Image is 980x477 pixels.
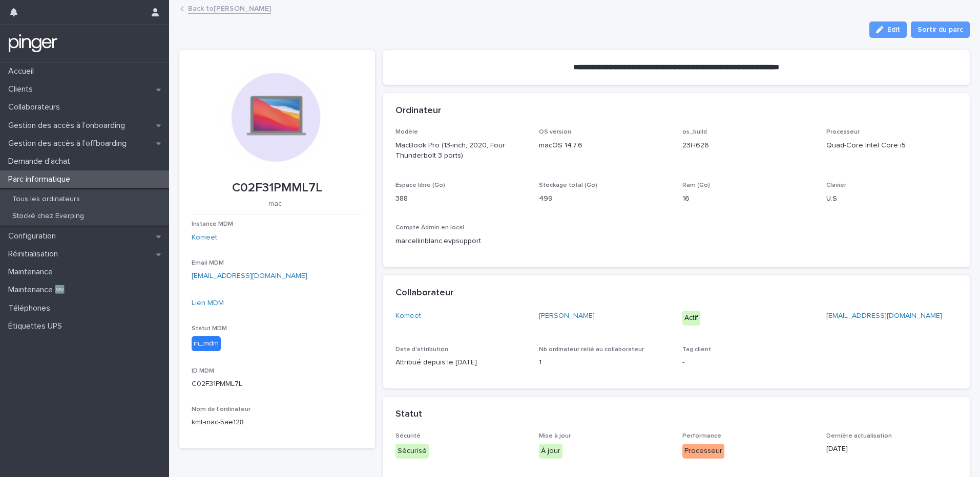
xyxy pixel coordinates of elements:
[192,221,233,227] span: Instance MDM
[192,406,251,413] span: Nom de l'ordinateur
[539,346,644,353] span: Nb ordinateur relié au collaborateur
[4,157,78,166] p: Demande d'achat
[192,200,359,208] p: mac
[395,311,421,321] a: Komeet
[395,346,448,353] span: Date d'attribution
[4,84,41,94] p: Clients
[395,129,418,135] span: Modèle
[4,175,78,184] p: Parc informatique
[4,212,92,221] p: Stocké chez Everping
[826,193,957,204] p: U.S.
[4,139,135,148] p: Gestion des accès à l’offboarding
[682,346,711,353] span: Tag client
[395,357,527,368] p: Attribué depuis le [DATE]
[192,379,363,389] p: C02F31PMML7L
[887,26,900,33] span: Edit
[4,285,73,295] p: Maintenance 🆕
[539,140,670,151] p: macOS 14.7.6
[826,444,957,454] p: [DATE]
[682,129,707,135] span: os_build
[682,311,700,326] div: Actif
[539,433,571,439] span: Mise à jour
[395,140,527,162] p: MacBook Pro (13-inch, 2020, Four Thunderbolt 3 ports)
[539,129,571,135] span: OS version
[826,140,957,151] p: Quad-Core Intel Core i5
[395,444,429,459] div: Sécurisé
[395,105,441,117] h2: Ordinateur
[395,193,527,204] p: 388
[539,182,597,188] span: Stockage total (Go)
[539,357,670,368] p: 1
[4,321,70,331] p: Étiquettes UPS
[539,193,670,204] p: 499
[682,193,814,204] p: 16
[395,288,453,299] h2: Collaborateur
[682,182,710,188] span: Ram (Go)
[395,236,527,247] p: marcellinblanc,evpsupport
[826,129,860,135] span: Processeur
[192,336,221,351] div: in_mdm
[682,433,721,439] span: Performance
[682,444,724,459] div: Processeur
[4,121,133,131] p: Gestion des accès à l’onboarding
[826,433,892,439] span: Dernière actualisation
[826,182,846,188] span: Clavier
[4,267,61,277] p: Maintenance
[192,232,217,243] a: Komeet
[192,181,363,196] p: C02F31PMML7L
[826,312,942,319] a: [EMAIL_ADDRESS][DOMAIN_NAME]
[395,409,422,420] h2: Statut
[918,25,963,35] span: Sortir du parc
[192,260,224,266] span: Email MDM
[395,182,445,188] span: Espace libre (Go)
[4,102,68,112] p: Collaborateurs
[539,311,595,321] a: [PERSON_NAME]
[682,140,814,151] p: 23H626
[4,249,66,259] p: Réinitialisation
[395,433,421,439] span: Sécurité
[869,21,907,38] button: Edit
[192,326,227,332] span: Statut MDM
[539,444,562,459] div: À jour
[4,231,64,241] p: Configuration
[4,67,42,76] p: Accueil
[192,272,307,279] a: [EMAIL_ADDRESS][DOMAIN_NAME]
[192,368,214,374] span: ID MDM
[395,225,464,231] span: Compte Admin en local
[682,357,814,368] p: -
[4,195,88,204] p: Tous les ordinateurs
[192,299,224,307] a: Lien MDM
[8,33,58,54] img: mTgBEunGTSyRkCgitkcU
[188,2,271,14] a: Back to[PERSON_NAME]
[4,303,58,313] p: Téléphones
[192,417,363,428] p: kmt-mac-5ae128
[911,21,970,38] button: Sortir du parc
